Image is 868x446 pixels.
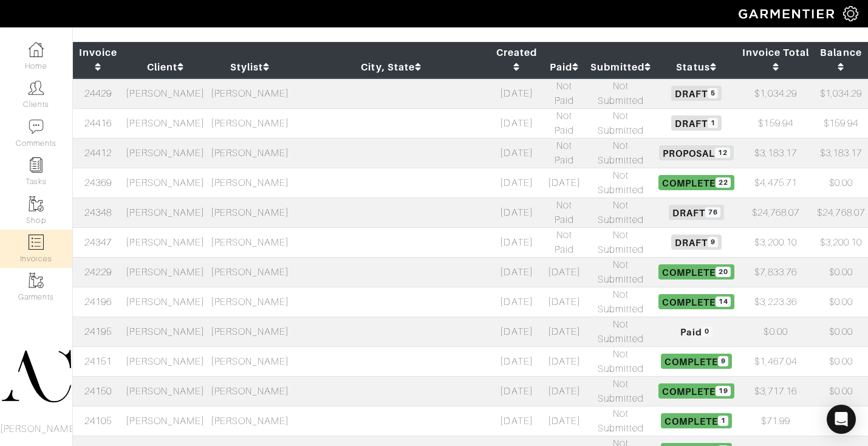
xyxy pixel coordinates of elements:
a: 24347 [84,237,112,248]
td: Not Submitted [586,317,655,346]
span: 9 [708,237,718,247]
td: [DATE] [490,317,543,346]
span: Complete [661,413,732,428]
span: Complete [658,175,735,190]
td: $3,200.10 [814,227,868,257]
img: garmentier-logo-header-white-b43fb05a5012e4ada735d5af1a66efaba907eab6374d6393d1fbf88cb4ef424d.png [733,3,843,24]
td: $3,183.17 [814,138,868,168]
td: Not Submitted [586,376,655,406]
td: [PERSON_NAME] [123,227,208,257]
td: $0.00 [814,406,868,436]
td: $71.99 [737,406,814,436]
td: [PERSON_NAME] [123,138,208,168]
td: $24,768.07 [814,197,868,227]
td: [DATE] [490,376,543,406]
td: [PERSON_NAME] [123,317,208,346]
td: [DATE] [490,197,543,227]
a: Paid [550,61,579,73]
a: Status [676,61,716,73]
td: [DATE] [490,287,543,317]
td: [PERSON_NAME] [208,317,292,346]
a: 24429 [84,88,112,99]
td: Not Submitted [586,168,655,197]
td: $0.00 [814,317,868,346]
td: $0.00 [814,287,868,317]
td: Not Submitted [586,138,655,168]
td: $159.94 [814,108,868,138]
td: $4,475.71 [737,168,814,197]
td: $0.00 [814,257,868,287]
td: [PERSON_NAME] [123,197,208,227]
img: clients-icon-6bae9207a08558b7cb47a8932f037763ab4055f8c8b6bfacd5dc20c3e0201464.png [29,80,44,95]
td: Not Submitted [586,108,655,138]
a: Invoice [79,47,117,73]
span: Draft [671,115,722,130]
span: Draft [669,205,724,219]
td: [DATE] [543,346,586,376]
td: $1,034.29 [814,78,868,109]
td: [PERSON_NAME] [123,168,208,197]
a: 24348 [84,207,112,218]
td: Not Submitted [586,227,655,257]
a: Submitted [590,61,652,73]
td: [DATE] [543,376,586,406]
td: Not Submitted [586,197,655,227]
a: 24196 [84,297,112,307]
a: Created [496,47,537,73]
span: Draft [671,86,722,100]
td: $7,833.76 [737,257,814,287]
img: dashboard-icon-dbcd8f5a0b271acd01030246c82b418ddd0df26cd7fceb0bd07c9910d44c42f6.png [29,42,44,57]
td: [DATE] [543,287,586,317]
img: garments-icon-b7da505a4dc4fd61783c78ac3ca0ef83fa9d6f193b1c9dc38574b1d14d53ca28.png [29,196,44,211]
span: 22 [716,177,731,188]
img: garments-icon-b7da505a4dc4fd61783c78ac3ca0ef83fa9d6f193b1c9dc38574b1d14d53ca28.png [29,273,44,288]
a: 24105 [84,416,112,427]
a: 24369 [84,177,112,188]
td: [DATE] [490,406,543,436]
td: $1,467.04 [737,346,814,376]
td: [PERSON_NAME] [208,227,292,257]
img: comment-icon-a0a6a9ef722e966f86d9cbdc48e553b5cf19dbc54f86b18d962a5391bc8f6eb6.png [29,119,44,134]
td: [PERSON_NAME] [123,346,208,376]
span: Complete [658,294,735,309]
a: City, State [361,61,422,73]
td: [PERSON_NAME] [208,138,292,168]
span: 1 [708,118,718,128]
a: 24151 [84,356,112,367]
a: 24229 [84,267,112,278]
td: [DATE] [490,227,543,257]
span: 14 [716,297,731,307]
td: [PERSON_NAME] [123,108,208,138]
span: 9 [718,356,728,366]
td: $3,200.10 [737,227,814,257]
td: $159.94 [737,108,814,138]
td: [DATE] [490,257,543,287]
td: [PERSON_NAME] [208,406,292,436]
td: [PERSON_NAME] [208,376,292,406]
a: Balance [820,47,861,73]
td: [DATE] [490,168,543,197]
img: reminder-icon-8004d30b9f0a5d33ae49ab947aed9ed385cf756f9e5892f1edd6e32f2345188e.png [29,157,44,173]
span: 19 [716,386,731,396]
td: Not Submitted [586,346,655,376]
span: 20 [716,267,731,277]
td: [DATE] [490,108,543,138]
td: Not Paid [543,78,586,109]
td: [PERSON_NAME] [123,78,208,109]
img: orders-icon-0abe47150d42831381b5fb84f609e132dff9fe21cb692f30cb5eec754e2cba89.png [29,235,44,250]
a: 24412 [84,148,112,159]
td: $3,223.36 [737,287,814,317]
td: $3,183.17 [737,138,814,168]
td: [DATE] [490,78,543,109]
a: Client [147,61,184,73]
td: $1,034.29 [737,78,814,109]
td: [PERSON_NAME] [123,406,208,436]
a: Invoice Total [742,47,810,73]
td: [PERSON_NAME] [123,376,208,406]
td: $3,717.16 [737,376,814,406]
span: 0 [702,326,713,337]
td: Not Submitted [586,78,655,109]
td: Not Submitted [586,406,655,436]
td: [DATE] [543,406,586,436]
td: Not Paid [543,227,586,257]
